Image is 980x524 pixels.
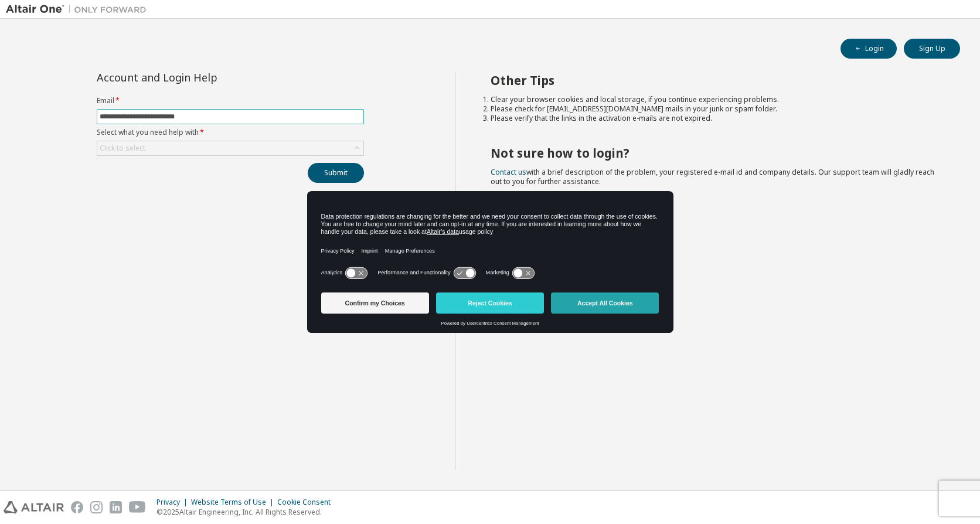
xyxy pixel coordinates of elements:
[97,128,364,137] label: Select what you need help with
[97,96,364,106] label: Email
[491,104,940,114] li: Please check for [EMAIL_ADDRESS][DOMAIN_NAME] mails in your junk or spam folder.
[491,114,940,123] li: Please verify that the links in the activation e-mails are not expired.
[97,141,363,155] div: Click to select
[71,501,83,513] img: facebook.svg
[491,95,940,104] li: Clear your browser cookies and local storage, if you continue experiencing problems.
[904,39,960,59] button: Sign Up
[100,144,145,153] div: Click to select
[491,73,940,88] h2: Other Tips
[129,501,146,513] img: youtube.svg
[156,498,191,507] div: Privacy
[4,501,64,513] img: altair_logo.svg
[308,163,364,183] button: Submit
[191,498,277,507] div: Website Terms of Use
[156,507,338,517] p: © 2025 Altair Engineering, Inc. All Rights Reserved.
[97,73,311,82] div: Account and Login Help
[110,501,122,513] img: linkedin.svg
[491,167,934,186] span: with a brief description of the problem, your registered e-mail id and company details. Our suppo...
[491,167,526,177] a: Contact us
[491,145,940,161] h2: Not sure how to login?
[6,4,152,15] img: Altair One
[90,501,103,513] img: instagram.svg
[841,39,897,59] button: Login
[277,498,338,507] div: Cookie Consent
